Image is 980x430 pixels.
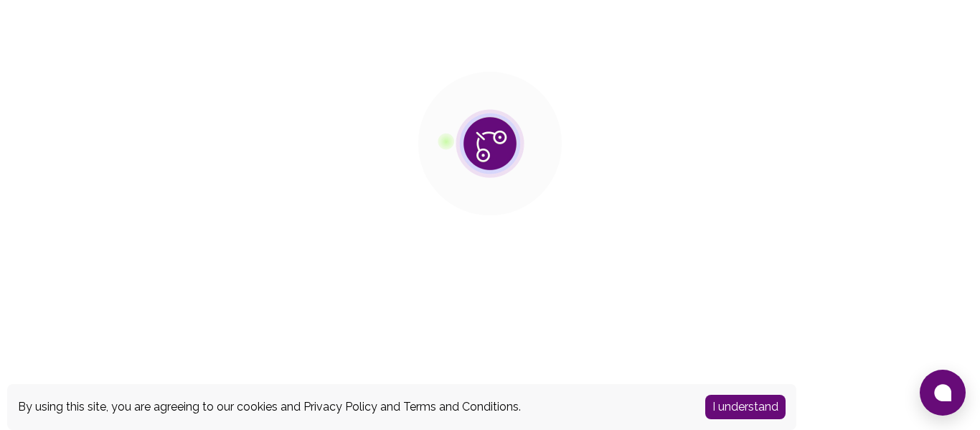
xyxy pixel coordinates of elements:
[705,395,786,419] button: Accept cookies
[418,72,562,215] img: public
[18,398,684,416] div: By using this site, you are agreeing to our cookies and and .
[920,370,966,416] button: Open chat window
[303,400,377,413] a: Privacy Policy
[403,400,519,413] a: Terms and Conditions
